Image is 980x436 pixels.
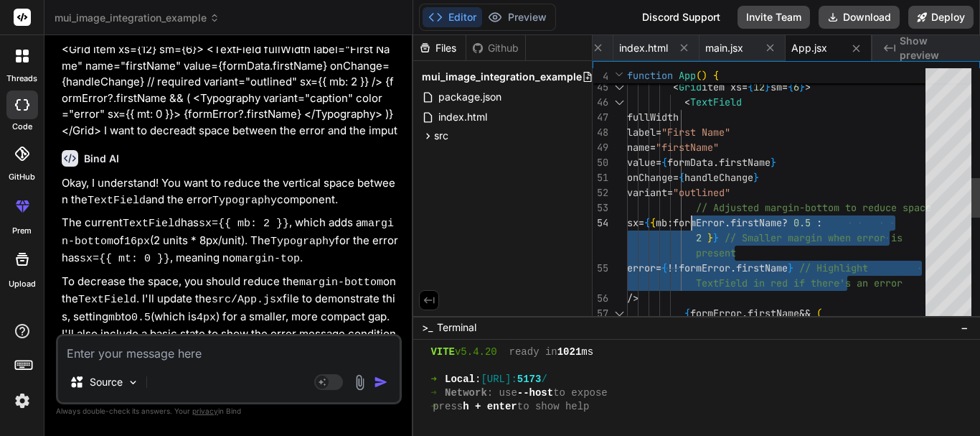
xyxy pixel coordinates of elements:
span: present [696,246,736,259]
span: { [644,216,650,229]
span: 6 [793,80,799,93]
span: } [771,156,776,169]
span: } [707,231,713,244]
div: Click to collapse the range. [610,306,628,321]
span: . [713,156,719,169]
span: privacy [192,407,218,415]
span: 4 [593,69,608,84]
span: { [684,307,690,320]
span: TextField in red if there's an error [696,277,903,289]
span: sm [771,80,782,93]
span: = [656,156,661,169]
span: /> [627,292,639,305]
code: 4px [197,312,216,324]
label: prem [12,225,32,237]
code: TextField [123,218,181,230]
span: // Smaller margin when error is [725,231,903,244]
span: h + enter [463,400,517,414]
span: } [788,261,793,274]
span: − [961,320,969,335]
div: 57 [593,306,608,321]
h6: Bind AI [84,152,119,166]
span: onChange [627,171,673,184]
span: mb [656,216,667,229]
span: = [639,216,644,229]
span: formData [667,156,713,169]
span: Network [445,386,487,400]
span: 2 [696,231,702,244]
button: Preview [482,7,552,27]
span: App.jsx [791,41,827,55]
code: margin-bottom [62,218,394,248]
span: label [627,126,656,139]
span: 5173 [517,373,542,386]
span: = [673,171,679,184]
span: < [684,96,690,108]
span: 1021 [557,345,582,359]
span: ➜ [430,400,433,414]
span: --host [517,386,553,400]
span: ? [782,216,788,229]
span: Terminal [437,320,476,335]
span: : use [487,386,517,400]
span: function [627,69,673,82]
div: 56 [593,291,608,306]
code: mb [108,312,121,324]
span: "outlined" [673,186,730,199]
span: name [627,141,650,154]
label: GitHub [9,171,35,183]
span: TextField [690,96,742,108]
label: code [12,121,32,133]
span: >_ [422,320,433,335]
code: TextField [88,195,146,207]
span: Show preview [900,34,969,62]
div: Discord Support [633,6,729,29]
span: = [667,186,673,199]
code: TextField [78,294,136,306]
span: firstName [736,261,788,274]
span: mui_image_integration_example [422,70,582,84]
code: Typography [270,236,335,248]
span: > [805,80,811,93]
div: 47 [593,110,608,125]
span: = [656,261,661,274]
span: App [679,69,696,82]
span: : [816,216,822,229]
code: src/App.jsx [212,294,283,306]
span: formError [673,216,725,229]
span: variant [627,186,667,199]
span: = [650,141,656,154]
span: < [673,80,679,93]
div: Click to collapse the range. [610,95,628,110]
span: to expose [553,386,608,400]
span: !! [667,261,679,274]
span: value [627,156,656,169]
span: } [713,231,719,244]
div: 51 [593,170,608,185]
span: mui_image_integration_example [55,11,220,25]
span: && [799,307,811,320]
span: { [661,156,667,169]
span: ready in [509,345,557,359]
p: Okay, I understand! You want to reduce the vertical space between the and the error component. [62,175,399,209]
span: index.html [437,108,489,126]
span: src [434,129,448,143]
code: margin-bottom [299,277,383,289]
span: } [765,80,771,93]
img: icon [374,375,388,389]
span: press [433,400,463,414]
span: { [788,80,793,93]
label: Upload [9,278,36,290]
button: Download [819,6,900,29]
span: // Highlight [799,261,868,274]
span: / [541,373,547,386]
span: { [661,261,667,274]
span: firstName [730,216,782,229]
span: formError [690,307,742,320]
span: ( [696,69,702,82]
code: 0.5 [131,312,151,324]
span: handleChange [684,171,753,184]
code: margin-top [235,253,300,265]
div: Github [466,41,525,55]
div: 50 [593,155,608,170]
